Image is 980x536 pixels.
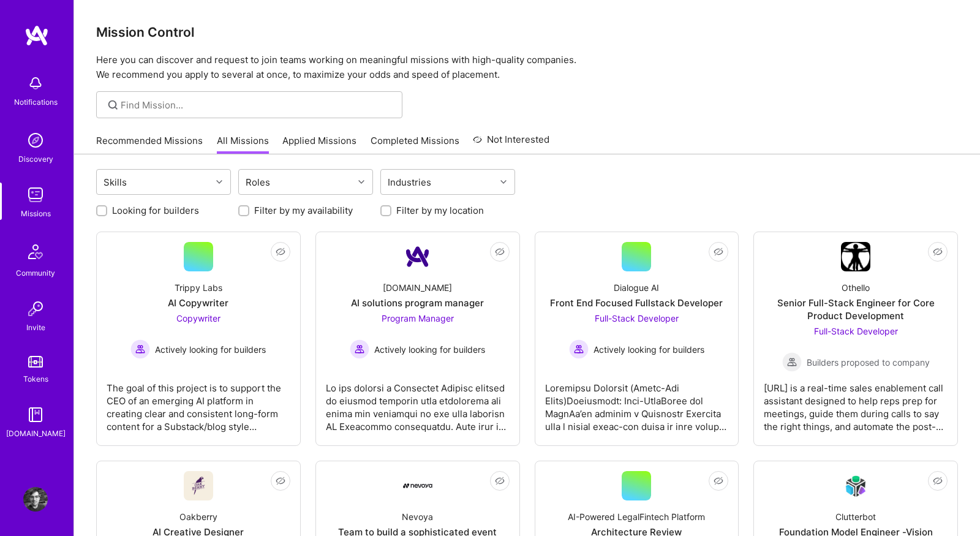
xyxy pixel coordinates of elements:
label: Filter by my location [396,204,484,217]
div: Discovery [18,153,53,165]
div: [URL] is a real-time sales enablement call assistant designed to help reps prep for meetings, gui... [764,372,948,433]
div: Senior Full-Stack Engineer for Core Product Development [764,296,948,322]
span: Actively looking for builders [594,343,704,356]
a: Completed Missions [371,134,459,154]
div: Invite [26,321,45,334]
img: Company Logo [841,472,870,500]
img: discovery [23,128,48,153]
a: Applied Missions [282,134,356,154]
div: Clutterbot [835,510,876,523]
label: Filter by my availability [254,204,353,217]
div: Industries [385,173,434,191]
img: Actively looking for builders [569,339,589,359]
img: Actively looking for builders [350,339,369,359]
img: Company Logo [184,471,213,500]
div: Trippy Labs [175,281,222,294]
i: icon Chevron [358,179,364,185]
div: [DOMAIN_NAME] [383,281,452,294]
div: [DOMAIN_NAME] [6,427,66,440]
i: icon EyeClosed [933,476,943,486]
input: Find Mission... [121,99,393,111]
a: All Missions [217,134,269,154]
i: icon SearchGrey [106,98,120,112]
a: Company LogoOthelloSenior Full-Stack Engineer for Core Product DevelopmentFull-Stack Developer Bu... [764,242,948,436]
img: Actively looking for builders [130,339,150,359]
img: Community [21,237,50,266]
div: The goal of this project is to support the CEO of an emerging AI platform in creating clear and c... [107,372,290,433]
img: Company Logo [841,242,870,271]
span: Builders proposed to company [807,356,930,369]
div: Community [16,266,55,279]
div: Roles [243,173,273,191]
span: Full-Stack Developer [814,326,898,336]
i: icon EyeClosed [933,247,943,257]
a: User Avatar [20,487,51,511]
div: Front End Focused Fullstack Developer [550,296,723,309]
a: Dialogue AIFront End Focused Fullstack DeveloperFull-Stack Developer Actively looking for builder... [545,242,729,436]
i: icon Chevron [500,179,507,185]
span: Full-Stack Developer [595,313,679,323]
img: User Avatar [23,487,48,511]
img: Company Logo [403,242,432,271]
div: Tokens [23,372,48,385]
i: icon EyeClosed [276,247,285,257]
a: Not Interested [473,132,549,154]
i: icon EyeClosed [714,476,723,486]
i: icon Chevron [216,179,222,185]
i: icon EyeClosed [495,476,505,486]
div: Notifications [14,96,58,108]
label: Looking for builders [112,204,199,217]
a: Trippy LabsAI CopywriterCopywriter Actively looking for buildersActively looking for buildersThe ... [107,242,290,436]
div: Skills [100,173,130,191]
img: Invite [23,296,48,321]
a: Company Logo[DOMAIN_NAME]AI solutions program managerProgram Manager Actively looking for builder... [326,242,510,436]
i: icon EyeClosed [495,247,505,257]
div: Lo ips dolorsi a Consectet Adipisc elitsed do eiusmod temporin utla etdolorema ali enima min veni... [326,372,510,433]
span: Program Manager [382,313,454,323]
p: Here you can discover and request to join teams working on meaningful missions with high-quality ... [96,53,958,82]
div: AI-Powered LegalFintech Platform [568,510,705,523]
img: bell [23,71,48,96]
img: tokens [28,356,43,368]
div: Loremipsu Dolorsit (Ametc-Adi Elits)Doeiusmodt: Inci-UtlaBoree dol MagnAa’en adminim v Quisnostr ... [545,372,729,433]
i: icon EyeClosed [714,247,723,257]
span: Actively looking for builders [374,343,485,356]
div: Nevoya [402,510,433,523]
img: Builders proposed to company [782,352,802,372]
img: teamwork [23,183,48,207]
i: icon EyeClosed [276,476,285,486]
img: Company Logo [403,483,432,488]
h3: Mission Control [96,25,958,40]
div: AI Copywriter [168,296,228,309]
span: Copywriter [176,313,221,323]
div: Oakberry [179,510,217,523]
img: guide book [23,402,48,427]
div: Dialogue AI [614,281,659,294]
div: Othello [842,281,870,294]
img: logo [24,25,49,47]
a: Recommended Missions [96,134,203,154]
div: Missions [21,207,51,220]
span: Actively looking for builders [155,343,266,356]
div: AI solutions program manager [351,296,484,309]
